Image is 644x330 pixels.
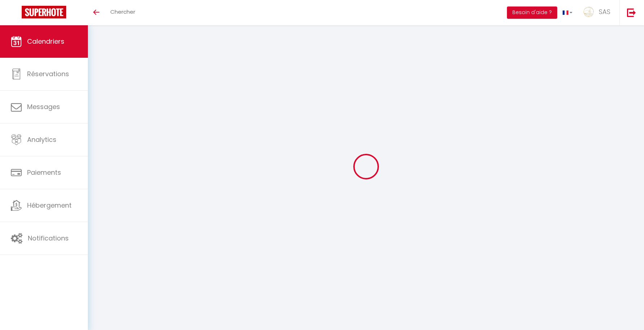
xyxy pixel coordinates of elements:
[583,6,594,17] img: ...
[27,37,64,46] span: Calendriers
[627,8,636,17] img: logout
[27,168,61,177] span: Paiements
[507,6,557,19] button: Besoin d'aide ?
[22,6,66,18] img: Super Booking
[27,69,69,78] span: Réservations
[28,234,69,243] span: Notifications
[27,102,60,111] span: Messages
[110,8,135,16] span: Chercher
[27,201,72,210] span: Hébergement
[599,7,610,16] span: SAS
[27,135,56,144] span: Analytics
